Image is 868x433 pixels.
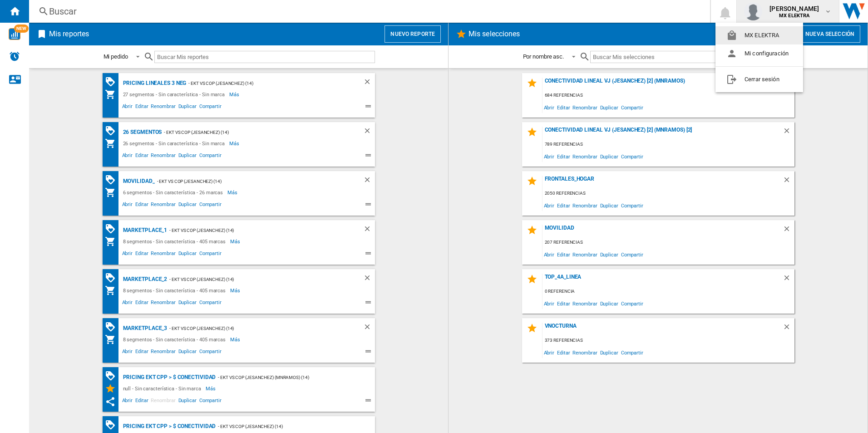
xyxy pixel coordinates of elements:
[715,70,803,89] button: Cerrar sesión
[715,44,803,63] button: Mi configuración
[715,26,803,44] button: MX ELEKTRA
